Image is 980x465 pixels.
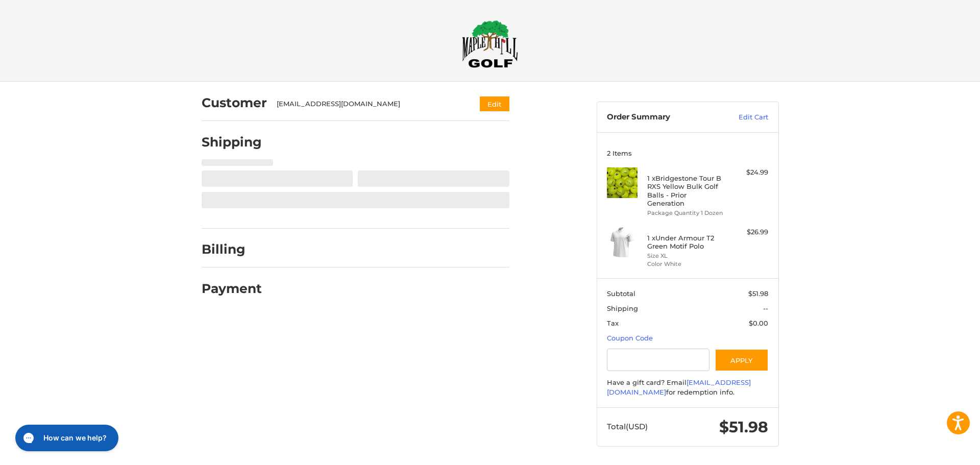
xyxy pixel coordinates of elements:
h2: Shipping [202,134,262,150]
span: $51.98 [748,289,768,298]
h4: 1 x Under Armour T2 Green Motif Polo [647,234,725,251]
iframe: Gorgias live chat messenger [10,421,121,455]
h3: 2 Items [607,149,768,157]
div: [EMAIL_ADDRESS][DOMAIN_NAME] [277,99,460,109]
div: $26.99 [728,227,768,237]
span: $0.00 [749,319,768,327]
a: Edit Cart [717,112,768,123]
input: Gift Certificate or Coupon Code [607,349,709,372]
img: Maple Hill Golf [462,20,518,68]
span: -- [763,304,768,312]
div: $24.99 [728,167,768,178]
button: Edit [480,96,509,111]
span: Shipping [607,304,638,312]
span: Subtotal [607,289,635,298]
a: Coupon Code [607,334,653,342]
h2: Billing [202,241,261,257]
h2: Payment [202,281,262,297]
h4: 1 x Bridgestone Tour B RXS Yellow Bulk Golf Balls - Prior Generation [647,174,725,207]
li: Package Quantity 1 Dozen [647,209,725,217]
span: Tax [607,319,619,327]
span: Total (USD) [607,422,648,431]
h2: Customer [202,95,267,111]
span: $51.98 [719,418,768,436]
button: Apply [715,349,769,372]
h3: Order Summary [607,112,717,123]
div: Have a gift card? Email for redemption info. [607,378,768,398]
li: Size XL [647,252,725,260]
li: Color White [647,260,725,268]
